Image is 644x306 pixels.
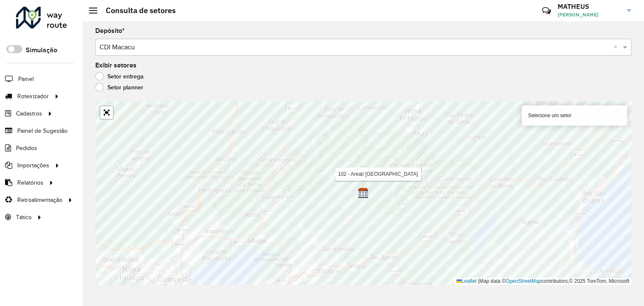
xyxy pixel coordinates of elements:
[16,213,32,222] span: Tático
[558,3,621,11] h3: MATHEUS
[17,178,43,187] span: Relatórios
[456,278,477,284] a: Leaflet
[478,278,479,284] span: |
[17,196,62,204] span: Retroalimentação
[506,278,542,284] a: OpenStreetMap
[522,105,627,126] div: Selecione um setor
[16,144,37,153] span: Pedidos
[537,2,555,20] a: Contato Rápido
[95,72,144,81] label: Setor entrega
[17,126,67,135] span: Painel de Sugestão
[26,45,57,55] label: Simulação
[97,6,176,15] h2: Consulta de setores
[100,106,113,119] a: Abrir mapa em tela cheia
[16,109,42,118] span: Cadastros
[95,83,143,91] label: Setor planner
[17,161,49,170] span: Importações
[454,278,631,285] div: Map data © contributors,© 2025 TomTom, Microsoft
[95,26,125,36] label: Depósito
[17,92,49,101] span: Roteirizador
[558,11,621,19] span: [PERSON_NAME]
[18,75,34,83] span: Painel
[95,60,137,70] label: Exibir setores
[614,42,621,52] span: Clear all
